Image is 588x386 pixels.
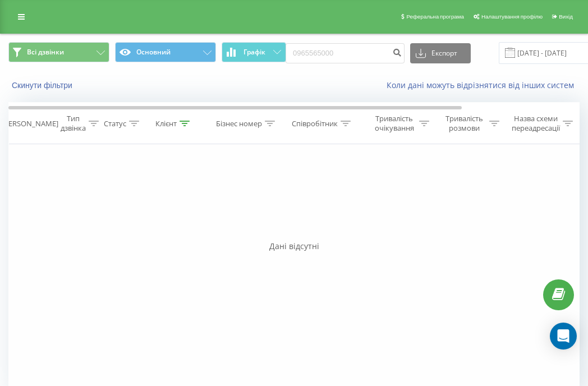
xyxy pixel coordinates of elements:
button: Всі дзвінки [8,42,109,62]
div: [PERSON_NAME] [2,119,58,128]
div: Статус [104,119,126,128]
div: Співробітник [292,119,338,128]
div: Бізнес номер [216,119,262,128]
button: Основний [115,42,216,62]
span: Графік [244,48,265,56]
div: Тривалість розмови [442,114,486,133]
a: Коли дані можуть відрізнятися вiд інших систем [387,80,580,90]
span: Вихід [559,13,573,20]
div: Клієнт [155,119,177,128]
div: Тривалість очікування [372,114,416,133]
div: Тип дзвінка [61,114,86,133]
button: Експорт [410,43,471,63]
div: Назва схеми переадресації [512,114,560,133]
span: Налаштування профілю [481,13,543,20]
span: Всі дзвінки [27,48,64,57]
input: Пошук за номером [286,43,405,63]
button: Скинути фільтри [8,80,78,90]
button: Графік [222,42,286,62]
div: Дані відсутні [8,241,580,252]
div: Open Intercom Messenger [550,323,577,350]
span: Реферальна програма [406,13,464,20]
